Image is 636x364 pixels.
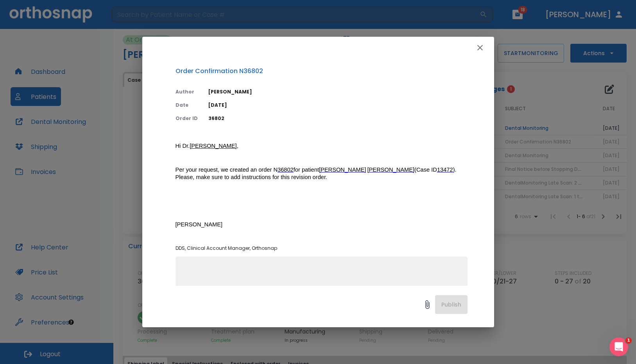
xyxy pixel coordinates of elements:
span: Hi Dr. [176,143,190,149]
p: Order ID [176,115,199,122]
span: for patient [294,167,319,173]
span: 1 [625,337,632,344]
p: Author [176,88,199,95]
p: DDS, Clinical Account Manager, Orthosnap [176,245,468,252]
p: Date [176,102,199,109]
span: [PERSON_NAME] [319,167,366,173]
a: 13472 [437,167,453,173]
span: [PERSON_NAME] [367,167,415,173]
a: 36802 [278,167,294,173]
a: [PERSON_NAME] [190,143,237,149]
span: [PERSON_NAME] [176,221,223,228]
a: [PERSON_NAME] [319,167,366,173]
span: [PERSON_NAME] [190,143,237,149]
iframe: Intercom live chat [609,337,628,356]
span: (Case ID [414,167,437,173]
span: 36802 [278,167,294,173]
p: [DATE] [208,102,468,109]
span: , [237,143,238,149]
a: [PERSON_NAME] [367,167,415,173]
span: 13472 [437,167,453,173]
p: [PERSON_NAME] [208,88,468,95]
p: Order Confirmation N36802 [176,66,468,76]
span: Per your request, we created an order N [176,167,278,173]
p: 36802 [208,115,468,122]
